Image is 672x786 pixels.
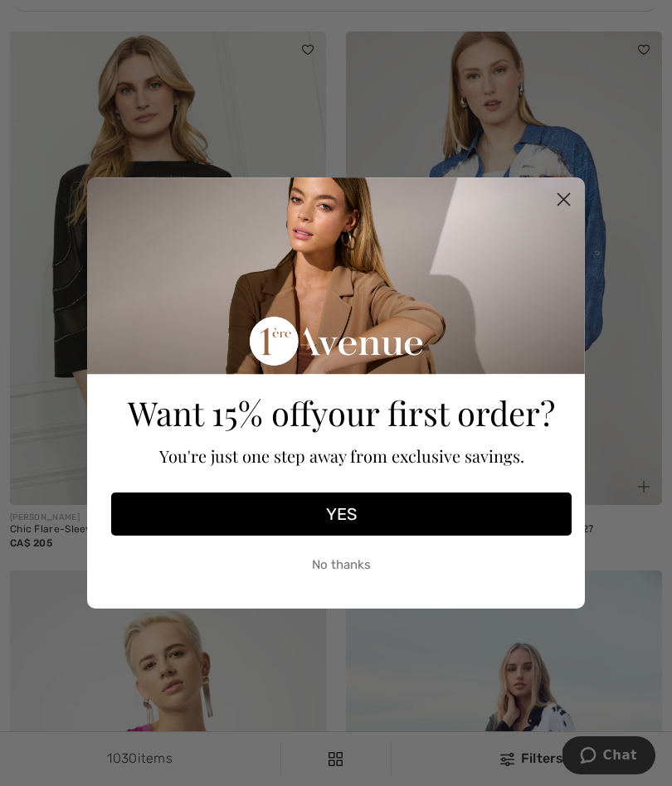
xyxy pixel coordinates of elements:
[311,391,555,434] span: your first order?
[111,544,572,585] button: No thanks
[128,391,311,434] span: Want 15% off
[111,492,572,536] button: YES
[41,12,75,27] span: Chat
[549,185,578,214] button: Close dialog
[159,444,524,467] span: You're just one step away from exclusive savings.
